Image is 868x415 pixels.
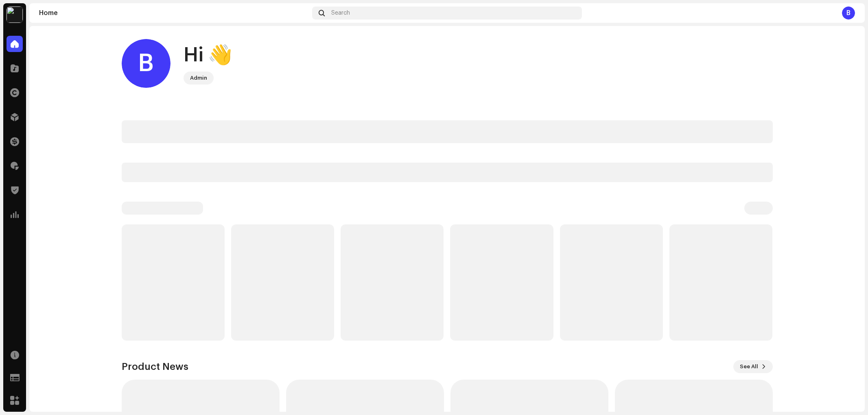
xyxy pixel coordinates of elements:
[733,360,773,373] button: See All
[331,10,350,16] span: Search
[842,7,855,20] div: B
[184,42,232,68] div: Hi 👋
[7,7,23,23] img: 87673747-9ce7-436b-aed6-70e10163a7f0
[122,360,188,373] h3: Product News
[122,39,171,88] div: B
[39,10,309,16] div: Home
[740,359,758,375] span: See All
[190,73,207,83] div: Admin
